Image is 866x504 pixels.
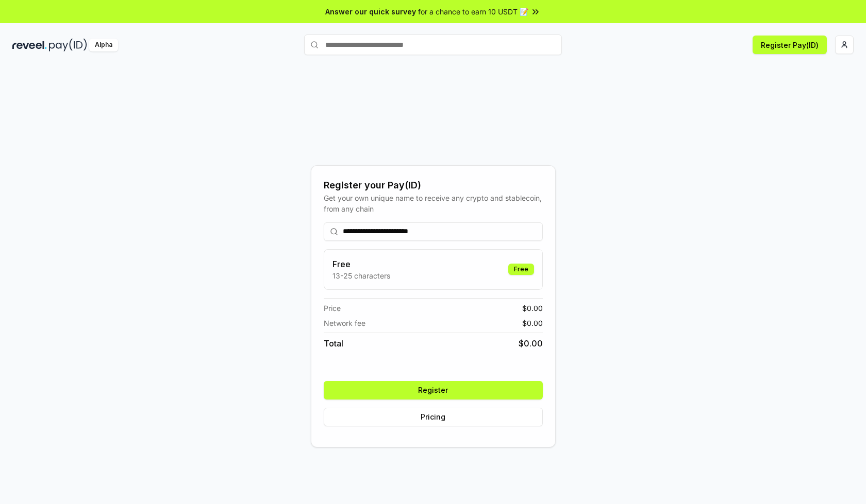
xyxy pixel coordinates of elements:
span: for a chance to earn 10 USDT 📝 [418,6,528,17]
img: pay_id [49,39,87,51]
div: Register your Pay(ID) [324,178,543,193]
span: $ 0.00 [522,303,543,314]
span: Total [324,337,343,350]
h3: Free [332,258,390,270]
p: 13-25 characters [332,270,390,281]
div: Free [508,264,534,275]
img: reveel_dark [12,39,47,51]
span: Answer our quick survey [325,6,416,17]
span: Network fee [324,318,365,328]
div: Alpha [89,39,118,51]
span: $ 0.00 [519,337,543,350]
button: Register [324,381,543,399]
button: Pricing [324,408,543,426]
button: Register Pay(ID) [753,36,827,54]
span: $ 0.00 [522,318,543,328]
div: Get your own unique name to receive any crypto and stablecoin, from any chain [324,193,543,214]
span: Price [324,303,341,314]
